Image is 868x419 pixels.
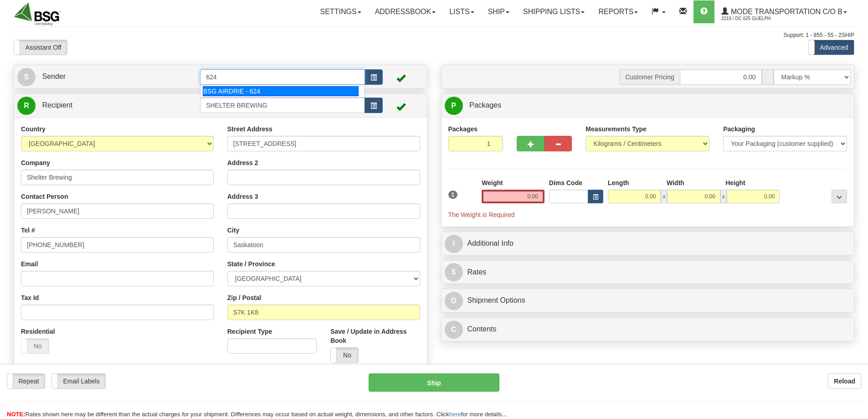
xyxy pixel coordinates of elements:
[445,292,463,310] span: O
[14,40,67,55] label: Assistant Off
[445,263,463,281] span: $
[729,8,842,16] span: Mode Transportation c/o B
[448,124,478,134] label: Packages
[448,191,458,199] span: 1
[482,178,503,187] label: Weight
[661,190,667,203] span: x
[591,0,645,23] a: Reports
[721,14,790,23] span: 2219 / DC 625 Guelph
[21,327,55,336] label: Residential
[481,0,516,23] a: Ship
[17,68,36,86] span: S
[714,0,854,23] a: Mode Transportation c/o B 2219 / DC 625 Guelph
[445,291,851,310] a: OShipment Options
[445,234,851,253] a: IAdditional Info
[227,226,239,235] label: City
[21,226,35,235] label: Tel #
[445,235,463,253] span: I
[586,124,647,134] label: Measurements Type
[17,96,180,115] a: R Recipient
[619,69,679,85] span: Customer Pricing
[442,0,481,23] a: Lists
[725,178,745,187] label: Height
[330,327,420,345] label: Save / Update in Address Book
[7,374,45,388] label: Repeat
[313,0,368,23] a: Settings
[331,348,358,362] label: No
[445,96,851,115] a: P Packages
[720,190,727,203] span: x
[14,31,854,39] div: Support: 1 - 855 - 55 - 2SHIP
[203,86,359,96] div: BSG AIRDRIE - 624
[469,101,501,109] span: Packages
[828,373,861,389] button: Reload
[42,101,72,109] span: Recipient
[227,192,258,201] label: Address 3
[227,293,262,302] label: Zip / Postal
[608,178,629,187] label: Length
[445,263,851,282] a: $Rates
[21,339,49,353] label: No
[227,259,275,269] label: State / Province
[227,158,258,167] label: Address 2
[549,178,582,187] label: Dims Code
[21,124,46,134] label: Country
[445,320,851,339] a: CContents
[227,136,420,151] input: Enter a location
[516,0,591,23] a: Shipping lists
[227,327,272,336] label: Recipient Type
[200,98,365,113] input: Recipient Id
[448,211,515,218] span: The Weight is Required
[21,158,50,167] label: Company
[227,124,272,134] label: Street Address
[42,72,66,80] span: Sender
[200,69,365,85] input: Sender Id
[17,97,36,115] span: R
[832,190,847,203] div: ...
[21,259,38,269] label: Email
[834,378,855,385] b: Reload
[667,178,684,187] label: Width
[52,374,105,388] label: Email Labels
[809,40,854,55] label: Advanced
[21,192,68,201] label: Contact Person
[369,373,499,392] button: Ship
[21,293,39,302] label: Tax Id
[449,411,461,418] a: here
[368,0,443,23] a: Addressbook
[445,321,463,339] span: C
[445,97,463,115] span: P
[7,411,25,418] span: NOTE:
[17,67,200,86] a: S Sender
[14,2,61,26] img: logo2219.jpg
[723,124,755,134] label: Packaging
